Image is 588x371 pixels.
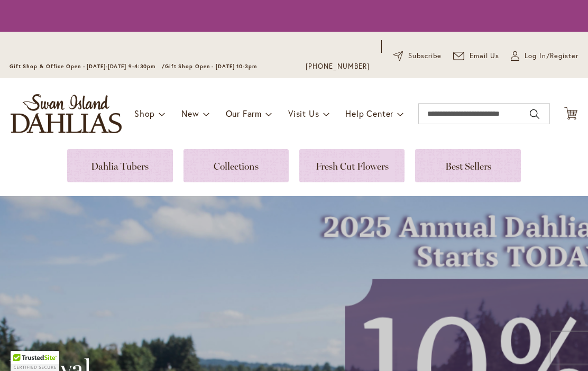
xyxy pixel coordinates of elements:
span: Gift Shop & Office Open - [DATE]-[DATE] 9-4:30pm / [10,63,165,70]
span: Email Us [470,51,500,61]
span: Our Farm [226,108,262,119]
button: Search [530,106,539,123]
a: Subscribe [393,51,442,61]
a: Email Us [453,51,500,61]
span: Shop [134,108,155,119]
span: Help Center [345,108,393,119]
span: Visit Us [288,108,319,119]
span: New [181,108,199,119]
a: Log In/Register [511,51,578,61]
a: [PHONE_NUMBER] [306,61,370,72]
span: Subscribe [408,51,442,61]
span: Gift Shop Open - [DATE] 10-3pm [165,63,257,70]
a: store logo [11,94,122,133]
span: Log In/Register [525,51,578,61]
